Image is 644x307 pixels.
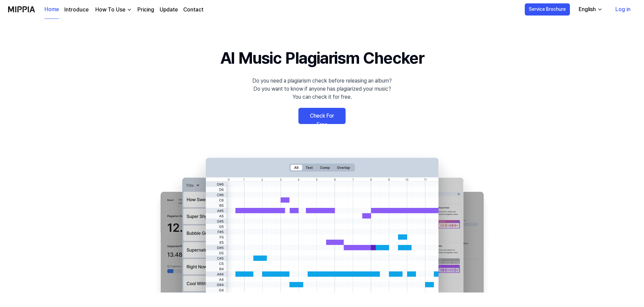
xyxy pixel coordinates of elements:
a: Pricing [137,6,154,14]
div: Do you need a plagiarism check before releasing an album? Do you want to know if anyone has plagi... [252,77,392,101]
div: English [577,5,597,13]
img: down [127,7,132,12]
img: main Image [147,151,497,293]
h1: AI Music Plagiarism Checker [220,46,424,70]
button: Service Brochure [525,3,570,16]
a: Check For Free [298,108,346,124]
button: English [573,3,607,16]
a: Introduce [64,6,89,14]
div: How To Use [94,6,127,14]
a: Update [160,6,178,14]
a: Contact [183,6,203,14]
a: Home [44,0,59,19]
button: How To Use [94,6,132,14]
